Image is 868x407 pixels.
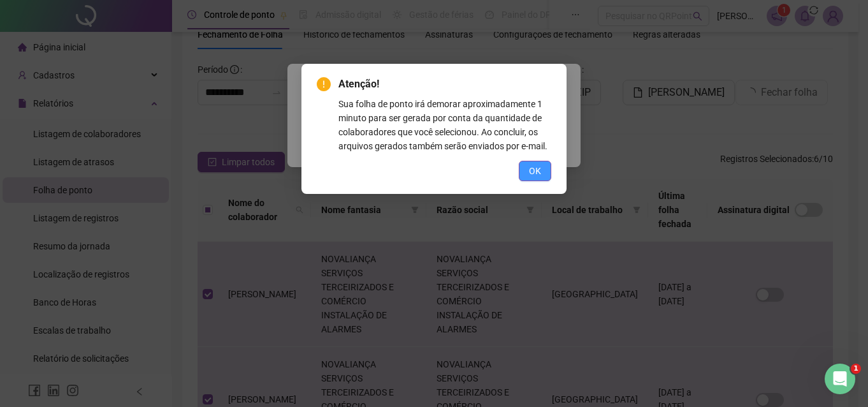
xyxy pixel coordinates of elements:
[519,161,551,181] button: OK
[825,364,855,394] iframe: Intercom live chat
[338,77,551,92] span: Atenção!
[338,97,551,153] div: Sua folha de ponto irá demorar aproximadamente 1 minuto para ser gerada por conta da quantidade d...
[529,164,541,178] span: OK
[317,77,331,91] span: exclamation-circle
[851,364,861,374] span: 1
